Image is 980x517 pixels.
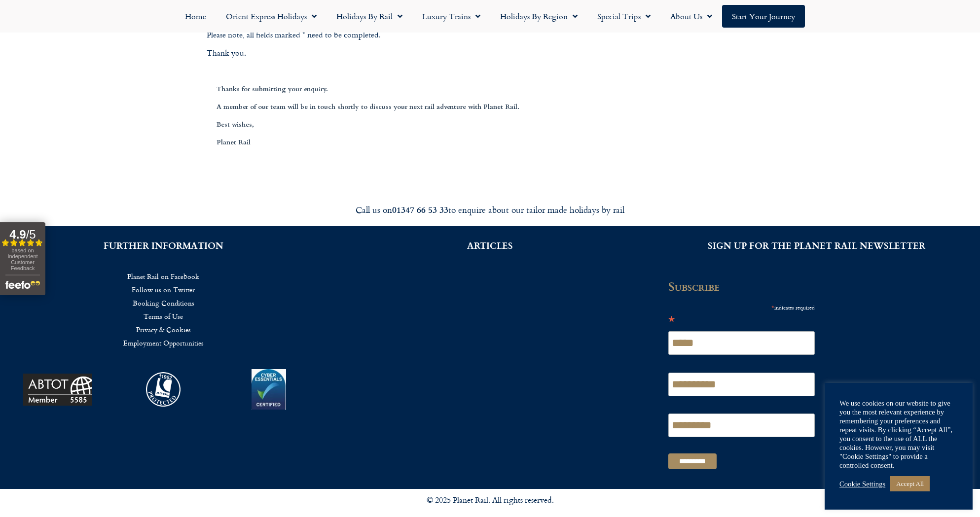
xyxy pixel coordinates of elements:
[668,279,821,293] h2: Subscribe
[668,241,965,250] h2: SIGN UP FOR THE PLANET RAIL NEWSLETTER
[587,5,660,28] a: Special Trips
[5,5,975,28] nav: Menu
[660,5,722,28] a: About Us
[15,270,312,349] nav: Menu
[15,310,312,323] a: Terms of Use
[890,476,930,491] a: Accept All
[327,5,412,28] a: Holidays by Rail
[412,5,490,28] a: Luxury Trains
[668,301,815,313] div: indicates required
[15,336,312,349] a: Employment Opportunities
[207,47,577,60] p: Thank you.
[15,323,312,336] a: Privacy & Cookies
[15,241,312,250] h2: FURTHER INFORMATION
[722,5,805,28] a: Start your Journey
[15,283,312,296] a: Follow us on Twitter
[214,204,766,215] div: Call us on to enquire about our tailor made holidays by rail
[207,29,577,41] p: Please note, all fields marked * need to be completed.
[217,85,567,149] iframe: Form 0
[490,5,587,28] a: Holidays by Region
[175,5,216,28] a: Home
[839,480,885,488] a: Cookie Settings
[392,203,448,216] strong: 01347 66 53 33
[216,5,327,28] a: Orient Express Holidays
[209,494,771,507] p: © 2025 Planet Rail. All rights reserved.
[839,399,958,470] div: We use cookies on our website to give you the most relevant experience by remembering your prefer...
[15,270,312,283] a: Planet Rail on Facebook
[15,296,312,310] a: Booking Conditions
[341,241,638,250] h2: ARTICLES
